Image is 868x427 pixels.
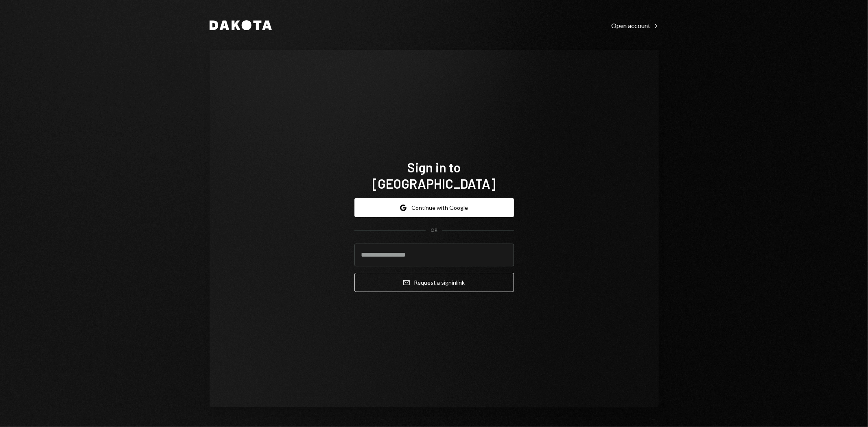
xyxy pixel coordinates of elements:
div: Open account [612,22,659,30]
div: OR [431,227,437,234]
button: Request a signinlink [354,273,514,292]
a: Open account [612,21,659,30]
h1: Sign in to [GEOGRAPHIC_DATA] [354,159,514,192]
button: Continue with Google [354,198,514,217]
